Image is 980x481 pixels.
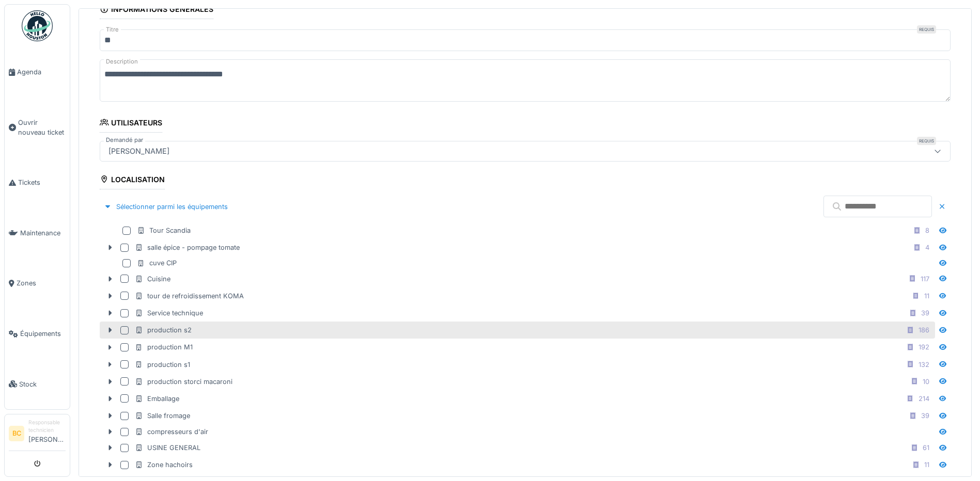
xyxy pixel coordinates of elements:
[28,419,66,435] div: Responsable technicien
[104,136,145,145] label: Demandé par
[135,274,170,284] div: Cuisine
[100,2,213,19] div: Informations générales
[137,226,191,235] div: Tour Scandia
[135,243,240,252] div: salle épice - pompage tomate
[919,325,929,335] div: 186
[104,55,140,68] label: Description
[9,419,66,451] a: BC Responsable technicien[PERSON_NAME]
[18,118,66,137] span: Ouvrir nouveau ticket
[925,243,929,252] div: 4
[100,200,232,214] div: Sélectionner parmi les équipements
[921,411,929,421] div: 39
[19,379,66,389] span: Stock
[924,291,929,301] div: 11
[5,157,70,208] a: Tickets
[923,377,929,387] div: 10
[100,115,162,133] div: Utilisateurs
[925,226,929,235] div: 8
[921,274,929,284] div: 117
[917,25,936,34] div: Requis
[5,208,70,259] a: Maintenance
[917,137,936,145] div: Requis
[28,419,66,448] li: [PERSON_NAME]
[135,394,179,404] div: Emballage
[22,10,53,41] img: Badge_color-CXgf-gQk.svg
[135,325,192,335] div: production s2
[17,67,66,77] span: Agenda
[135,377,232,387] div: production storci macaroni
[135,291,244,301] div: tour de refroidissement KOMA
[137,258,177,268] div: cuve CIP
[135,443,200,453] div: USINE GENERAL
[919,394,929,404] div: 214
[921,308,929,318] div: 39
[104,146,174,157] div: [PERSON_NAME]
[5,47,70,98] a: Agenda
[135,411,190,421] div: Salle fromage
[135,460,193,470] div: Zone hachoirs
[135,342,193,352] div: production M1
[18,178,66,187] span: Tickets
[17,278,66,288] span: Zones
[104,25,121,34] label: Titre
[5,359,70,409] a: Stock
[924,460,929,470] div: 11
[135,360,190,370] div: production s1
[9,426,24,441] li: BC
[919,360,929,370] div: 132
[135,427,208,437] div: compresseurs d'air
[135,308,203,318] div: Service technique
[20,329,66,339] span: Équipements
[5,98,70,158] a: Ouvrir nouveau ticket
[100,172,165,189] div: Localisation
[5,258,70,309] a: Zones
[919,342,929,352] div: 192
[5,309,70,359] a: Équipements
[20,228,66,238] span: Maintenance
[923,443,929,453] div: 61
